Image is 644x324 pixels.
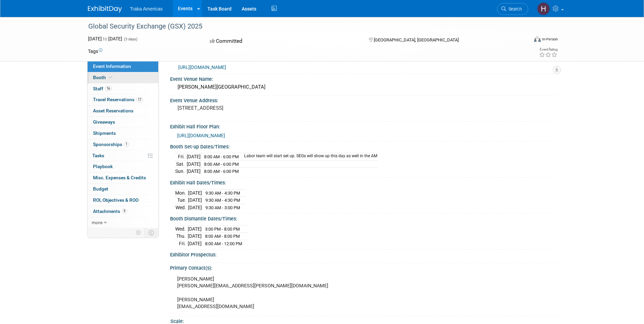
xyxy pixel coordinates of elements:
span: 1 [124,142,129,147]
div: Event Venue Name: [170,74,556,83]
span: Sponsorships [93,142,129,147]
div: Committed [208,35,358,47]
a: Booth [88,72,158,83]
a: Sponsorships1 [88,139,158,150]
a: Giveaways [88,117,158,128]
span: more [92,220,103,225]
div: Exhibitor Prospectus: [170,250,556,258]
span: Tasks [92,153,104,158]
img: Hector Melendez [537,2,550,15]
td: Labor team will start set up. SEGs will show up this day as well in the AM [240,153,378,161]
div: Booth Set-up Dates/Times: [170,142,556,150]
a: Search [497,3,528,15]
span: 9:30 AM - 4:30 PM [205,191,240,196]
span: Event Information [93,64,131,69]
span: 8:00 AM - 6:00 PM [204,154,239,159]
td: Sat. [175,160,187,168]
td: [DATE] [187,160,201,168]
span: 9:30 AM - 4:30 PM [205,198,240,203]
td: [DATE] [188,189,202,197]
img: ExhibitDay [88,6,122,13]
td: Fri. [175,153,187,161]
span: Asset Reservations [93,108,133,113]
a: Budget [88,184,158,195]
span: [GEOGRAPHIC_DATA], [GEOGRAPHIC_DATA] [374,37,459,42]
a: Tasks [88,150,158,161]
i: Booth reservation complete [109,75,112,79]
a: Playbook [88,161,158,172]
td: Tags [88,48,103,55]
span: Playbook [93,164,113,169]
span: 16 [105,86,112,91]
a: more [88,217,158,228]
td: [DATE] [187,168,201,175]
div: Booth Dismantle Dates/Times: [170,214,556,222]
span: 9 [122,209,127,214]
div: Exhibit Hall Floor Plan: [170,122,556,130]
div: Exhibit Hall Dates/Times: [170,178,556,186]
td: Thu. [175,233,188,240]
span: 3:00 PM - 8:00 PM [205,227,240,232]
td: [DATE] [188,225,202,233]
td: Sun. [175,168,187,175]
a: Misc. Expenses & Credits [88,173,158,183]
a: Staff16 [88,84,158,94]
td: Tue. [175,197,188,204]
a: Shipments [88,128,158,139]
pre: [STREET_ADDRESS] [178,105,324,111]
a: Travel Reservations17 [88,94,158,105]
td: [DATE] [188,197,202,204]
span: 8:00 AM - 8:00 PM [205,234,240,239]
td: Personalize Event Tab Strip [133,228,145,237]
span: 8:00 AM - 6:00 PM [204,169,239,174]
td: [DATE] [187,153,201,161]
span: 8:00 AM - 6:00 PM [204,162,239,167]
a: Attachments9 [88,206,158,217]
td: Fri. [175,240,188,247]
div: [PERSON_NAME] [PERSON_NAME][EMAIL_ADDRESS][PERSON_NAME][DOMAIN_NAME] [PERSON_NAME] [EMAIL_ADDRESS... [172,272,481,313]
a: [URL][DOMAIN_NAME] [178,65,226,70]
span: 8:00 AM - 12:00 PM [205,241,242,246]
td: Toggle Event Tabs [144,228,158,237]
td: [DATE] [188,240,202,247]
span: Booth [93,75,114,80]
span: Attachments [93,209,127,214]
span: Traka Americas [130,6,163,12]
span: Staff [93,86,112,91]
div: Primary Contact(s): [170,263,556,271]
span: [DATE] [DATE] [88,36,122,41]
span: 9:30 AM - 3:00 PM [205,205,240,210]
div: Event Format [488,35,558,46]
a: [URL][DOMAIN_NAME] [177,133,225,138]
td: [DATE] [188,233,202,240]
span: (3 days) [123,37,137,41]
span: 17 [136,97,143,102]
span: Search [506,6,522,12]
div: Event Rating [539,48,557,51]
a: ROI, Objectives & ROO [88,195,158,206]
img: Format-Inperson.png [534,36,541,42]
div: Global Security Exchange (GSX) 2025 [86,20,518,33]
div: Event Venue Address: [170,95,556,104]
td: Wed. [175,225,188,233]
span: Travel Reservations [93,97,143,102]
span: Shipments [93,130,116,136]
a: Asset Reservations [88,106,158,116]
td: [DATE] [188,204,202,211]
div: In-Person [542,37,558,42]
span: Budget [93,186,108,192]
span: to [102,36,108,41]
div: [PERSON_NAME][GEOGRAPHIC_DATA] [175,82,551,92]
span: Giveaways [93,119,115,125]
span: Misc. Expenses & Credits [93,175,146,180]
a: Event Information [88,61,158,72]
span: ROI, Objectives & ROO [93,197,139,203]
td: Wed. [175,204,188,211]
td: Mon. [175,189,188,197]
